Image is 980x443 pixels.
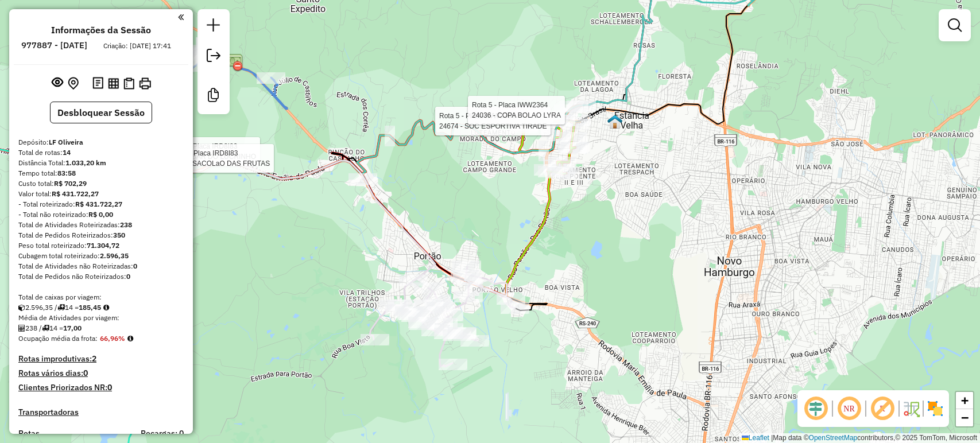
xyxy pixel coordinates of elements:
div: Total de rotas: [18,147,184,158]
h4: Clientes Priorizados NR: [18,383,184,393]
strong: LF Oliveira [49,138,83,146]
div: Custo total: [18,178,184,189]
div: Total de caixas por viagem: [18,292,184,302]
div: - Total roteirizado: [18,199,184,209]
strong: R$ 431.722,27 [52,189,99,198]
div: Total de Pedidos não Roteirizados: [18,271,184,282]
strong: 350 [113,231,125,239]
strong: 0 [133,262,137,270]
a: Clique aqui para minimizar o painel [178,10,184,24]
strong: R$ 0,00 [88,210,113,219]
a: Exportar sessão [202,44,225,70]
div: Total de Atividades Roteirizadas: [18,220,184,230]
a: Rotas [18,429,40,438]
img: Exibir/Ocultar setores [926,399,944,418]
em: Média calculada utilizando a maior ocupação (%Peso ou %Cubagem) de cada rota da sessão. Rotas cro... [127,335,133,342]
button: Desbloquear Sessão [50,102,152,123]
a: Leaflet [742,434,769,442]
h4: Transportadoras [18,407,184,417]
a: Criar modelo [202,84,225,110]
span: Exibir rótulo [869,395,896,422]
strong: 238 [120,220,132,229]
a: Nova sessão e pesquisa [202,14,225,40]
div: Criação: [DATE] 17:41 [99,41,176,51]
button: Logs desbloquear sessão [90,75,106,92]
span: Ocultar NR [835,395,863,422]
strong: 14 [63,148,71,157]
i: Total de rotas [57,304,65,311]
a: OpenStreetMap [809,434,858,442]
h4: Rotas improdutivas: [18,354,184,364]
img: PEDÁGIO ERS122 [222,52,243,73]
strong: 1.033,20 km [65,158,106,167]
div: Valor total: [18,189,184,199]
span: | [771,434,773,442]
button: Visualizar Romaneio [121,75,137,92]
strong: 71.304,72 [87,241,119,250]
span: Ocultar deslocamento [802,395,830,422]
h4: Informações da Sessão [51,25,151,36]
a: Zoom out [956,409,973,426]
span: Ocupação média da frota: [18,334,98,343]
strong: R$ 702,29 [54,179,87,188]
strong: 2.596,35 [100,251,129,260]
i: Meta Caixas/viagem: 1,00 Diferença: 184,45 [103,304,109,311]
span: + [961,393,969,407]
strong: 83:58 [57,169,76,177]
h4: Rotas vários dias: [18,368,184,378]
div: Depósito: [18,137,184,147]
strong: 0 [126,272,130,281]
i: Total de rotas [42,325,49,332]
div: Total de Pedidos Roteirizados: [18,230,184,240]
a: Zoom in [956,392,973,409]
button: Visualizar relatório de Roteirização [106,75,121,91]
div: Cubagem total roteirizado: [18,251,184,261]
i: Total de Atividades [18,325,25,332]
strong: 0 [83,368,88,378]
h4: Recargas: 0 [141,429,184,438]
a: Exibir filtros [943,14,966,37]
div: 2.596,35 / 14 = [18,302,184,313]
div: Map data © contributors,© 2025 TomTom, Microsoft [739,433,980,443]
div: - Total não roteirizado: [18,209,184,220]
button: Imprimir Rotas [137,75,153,92]
strong: 66,96% [100,334,125,343]
strong: 0 [107,382,112,393]
strong: 17,00 [63,324,82,332]
img: Estancia Velha [607,114,622,129]
button: Exibir sessão original [49,74,65,92]
div: Média de Atividades por viagem: [18,313,184,323]
strong: 185,45 [79,303,101,312]
div: Distância Total: [18,158,184,168]
div: Peso total roteirizado: [18,240,184,251]
div: 238 / 14 = [18,323,184,333]
h6: 977887 - [DATE] [21,40,87,50]
i: Cubagem total roteirizado [18,304,25,311]
span: − [961,410,969,425]
div: Tempo total: [18,168,184,178]
div: Total de Atividades não Roteirizadas: [18,261,184,271]
strong: R$ 431.722,27 [75,200,122,208]
button: Centralizar mapa no depósito ou ponto de apoio [65,75,81,92]
strong: 2 [92,353,96,364]
img: Fluxo de ruas [902,399,920,418]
